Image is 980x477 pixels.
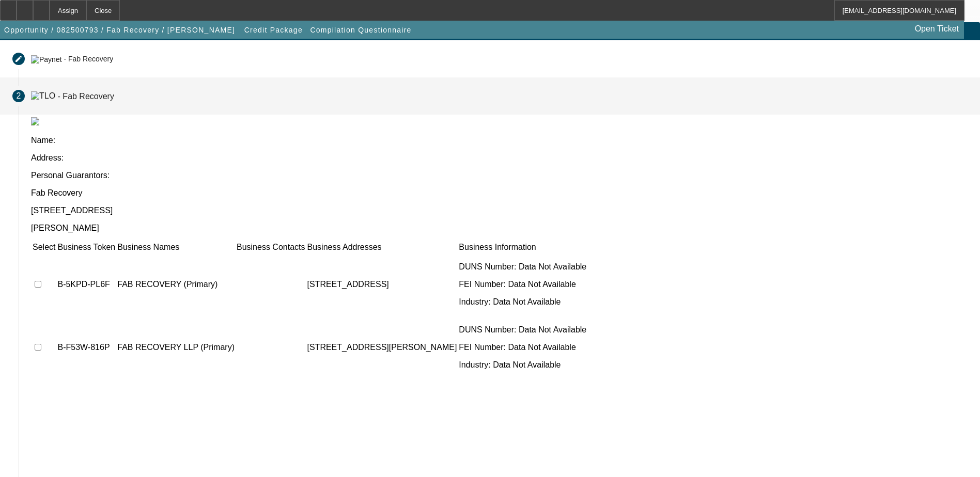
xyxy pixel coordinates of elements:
[310,26,411,34] span: Compilation Questionnaire
[307,343,457,352] p: [STREET_ADDRESS][PERSON_NAME]
[31,153,968,163] p: Address:
[31,91,55,101] img: TLO
[459,343,586,352] p: FEI Number: Data Not Available
[117,343,235,352] p: FAB RECOVERY LLP (Primary)
[57,242,116,252] td: Business Token
[117,242,235,252] td: Business Names
[459,360,586,370] p: Industry: Data Not Available
[459,262,586,272] p: DUNS Number: Data Not Available
[31,206,968,215] p: [STREET_ADDRESS]
[58,91,114,100] div: - Fab Recovery
[307,21,414,39] button: Compilation Questionnaire
[459,280,586,289] p: FEI Number: Data Not Available
[57,316,116,378] td: B-F53W-816P
[459,325,586,335] p: DUNS Number: Data Not Available
[31,224,968,233] p: [PERSON_NAME]
[242,21,305,39] button: Credit Package
[117,280,235,289] p: FAB RECOVERY (Primary)
[31,136,968,145] p: Name:
[244,26,303,34] span: Credit Package
[4,26,235,34] span: Opportunity / 082500793 / Fab Recovery / [PERSON_NAME]
[14,55,23,63] mat-icon: create
[31,171,968,180] p: Personal Guarantors:
[64,55,113,63] div: - Fab Recovery
[911,20,963,38] a: Open Ticket
[459,297,586,307] p: Industry: Data Not Available
[31,117,39,125] img: tlo.png
[236,242,306,252] td: Business Contacts
[31,188,968,198] p: Fab Recovery
[57,253,116,315] td: B-5KPD-PL6F
[31,55,62,63] img: Paynet
[32,242,56,252] td: Select
[307,242,458,252] td: Business Addresses
[307,280,457,289] p: [STREET_ADDRESS]
[458,242,587,252] td: Business Information
[17,91,21,101] span: 2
